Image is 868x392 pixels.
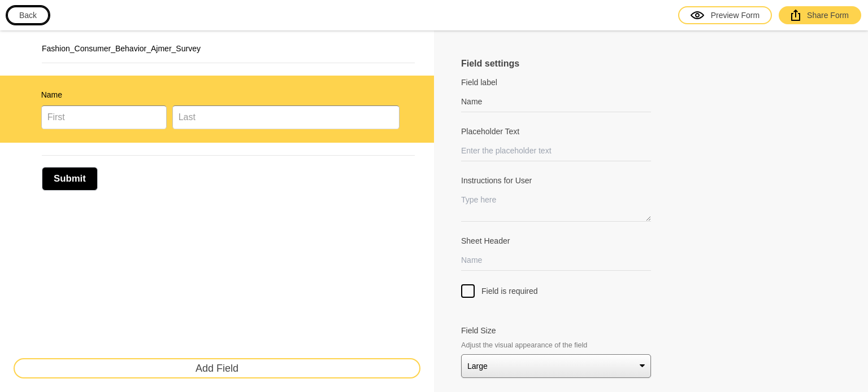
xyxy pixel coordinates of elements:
[461,58,678,70] h5: Field settings
[42,43,415,54] h2: Fashion_Consumer_Behavior_Ajmer_Survey
[41,89,400,100] label: Name
[42,167,98,191] button: Submit
[461,91,651,112] input: Enter your label
[461,340,651,351] span: Adjust the visual appearance of the field
[461,250,651,271] input: Name
[791,10,849,21] div: Share Form
[461,235,651,246] label: Sheet Header
[14,358,420,378] button: Add Field
[461,77,651,88] label: Field label
[172,105,400,129] input: Last
[461,325,651,336] label: Field Size
[7,6,49,24] button: Back
[461,126,651,137] label: Placeholder Text
[481,285,538,297] span: Field is required
[678,6,772,24] a: Preview Form
[461,175,651,186] label: Instructions for User
[691,10,759,21] div: Preview Form
[41,105,167,129] input: First
[461,140,651,161] input: Enter the placeholder text
[779,6,861,24] a: Share Form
